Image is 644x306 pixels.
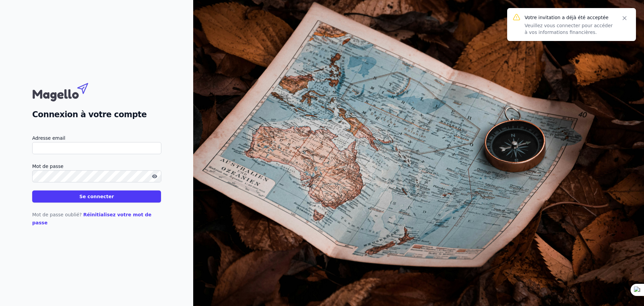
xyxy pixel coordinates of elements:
[525,14,613,21] p: Votre invitation a déjà été acceptée
[32,134,161,142] label: Adresse email
[32,212,152,225] a: Réinitialisez votre mot de passe
[32,162,161,170] label: Mot de passe
[32,108,161,121] h2: Connexion à votre compte
[32,190,161,203] button: Se connecter
[525,22,613,36] p: Veuillez vous connecter pour accéder à vos informations financières.
[32,80,103,103] img: Magello
[32,211,161,227] p: Mot de passe oublié?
